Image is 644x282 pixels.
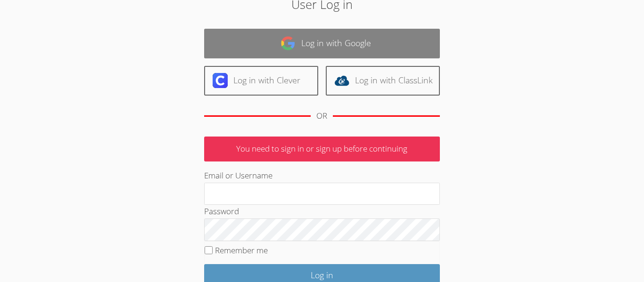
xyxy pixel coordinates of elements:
[213,73,228,88] img: clever-logo-6eab21bc6e7a338710f1a6ff85c0baf02591cd810cc4098c63d3a4b26e2feb20.svg
[334,73,349,88] img: classlink-logo-d6bb404cc1216ec64c9a2012d9dc4662098be43eaf13dc465df04b49fa7ab582.svg
[204,170,272,181] label: Email or Username
[204,66,318,96] a: Log in with Clever
[326,66,440,96] a: Log in with ClassLink
[316,109,327,123] div: OR
[215,245,268,256] label: Remember me
[281,36,296,51] img: google-logo-50288ca7cdecda66e5e0955fdab243c47b7ad437acaf1139b6f446037453330a.svg
[204,206,239,217] label: Password
[204,137,440,161] p: You need to sign in or sign up before continuing
[204,29,440,58] a: Log in with Google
